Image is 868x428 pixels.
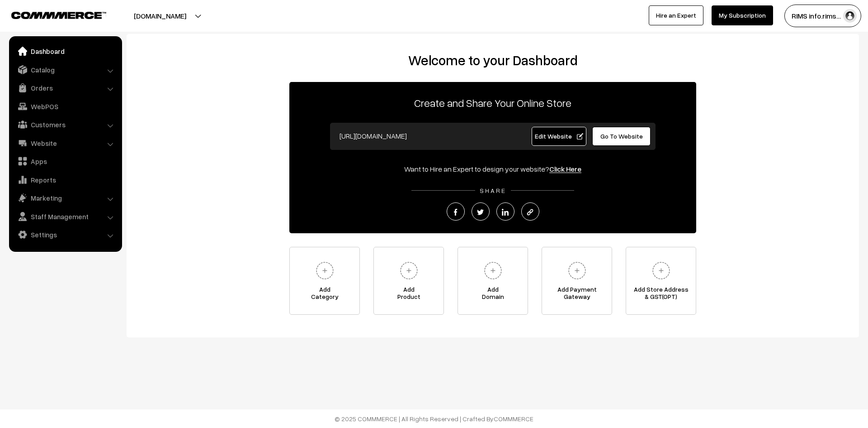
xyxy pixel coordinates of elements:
span: Add Domain [458,286,528,304]
a: Add Store Address& GST(OPT) [626,247,696,315]
img: COMMMERCE [11,12,106,19]
span: Edit Website [535,132,583,140]
button: [DOMAIN_NAME] [102,5,218,27]
a: Website [11,135,119,151]
a: Marketing [11,190,119,206]
a: Catalog [11,62,119,78]
span: Add Store Address & GST(OPT) [626,286,696,304]
a: Go To Website [592,127,651,146]
a: COMMMERCE [11,9,90,20]
span: Add Product [374,286,443,304]
img: plus.svg [649,258,674,283]
a: AddCategory [289,247,360,315]
a: Settings [11,226,119,243]
a: AddProduct [373,247,444,315]
a: Reports [11,172,119,188]
a: Hire an Expert [649,5,703,25]
a: Click Here [549,164,581,173]
a: Apps [11,153,119,169]
a: Dashboard [11,43,119,59]
a: Customers [11,116,119,133]
p: Create and Share Your Online Store [289,95,696,111]
a: Staff Management [11,208,119,225]
img: plus.svg [481,258,505,283]
a: Add PaymentGateway [542,247,612,315]
a: Edit Website [532,127,587,146]
img: user [843,9,857,23]
a: My Subscription [712,5,773,25]
img: plus.svg [396,258,421,283]
a: WebPOS [11,98,119,115]
span: Add Payment Gateway [542,286,612,304]
a: Orders [11,80,119,96]
h2: Welcome to your Dashboard [136,52,850,68]
a: AddDomain [458,247,528,315]
img: plus.svg [565,258,590,283]
button: RIMS info.rims… [784,5,861,27]
div: Want to Hire an Expert to design your website? [289,164,696,174]
img: plus.svg [312,258,337,283]
a: COMMMERCE [494,415,533,423]
span: SHARE [475,187,511,194]
span: Go To Website [600,132,643,140]
span: Add Category [290,286,359,304]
